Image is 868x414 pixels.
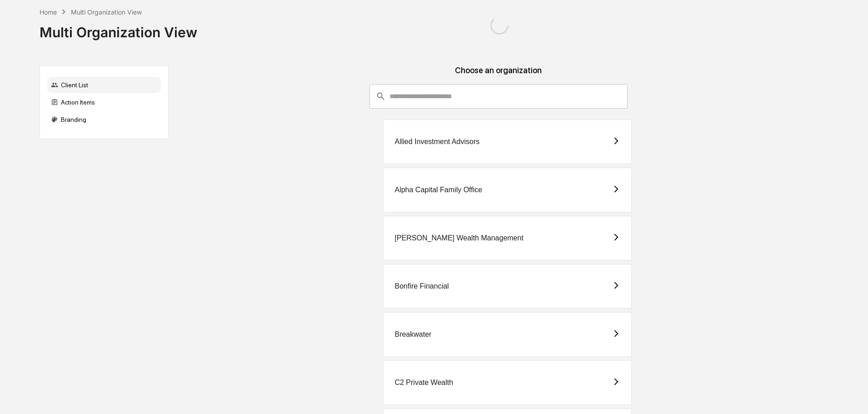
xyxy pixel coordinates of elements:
[47,77,161,93] div: Client List
[394,186,482,194] div: Alpha Capital Family Office
[40,17,197,40] div: Multi Organization View
[369,84,628,109] div: consultant-dashboard__filter-organizations-search-bar
[394,282,449,290] div: Bonfire Financial
[47,94,161,110] div: Action Items
[40,8,57,16] div: Home
[394,379,453,387] div: C2 Private Wealth
[394,138,479,146] div: Allied Investment Advisors
[394,330,431,339] div: Breakwater
[176,65,821,84] div: Choose an organization
[71,8,142,16] div: Multi Organization View
[47,111,161,128] div: Branding
[394,234,523,242] div: [PERSON_NAME] Wealth Management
